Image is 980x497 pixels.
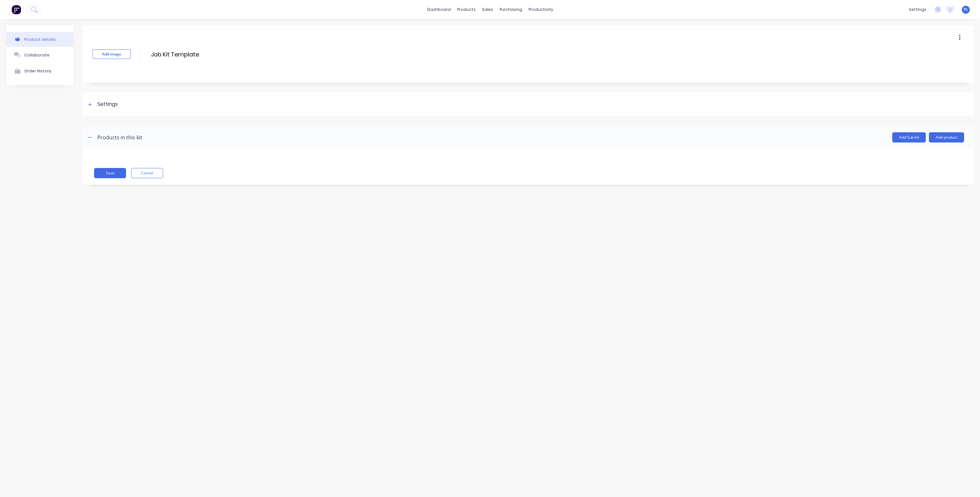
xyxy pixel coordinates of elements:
[906,5,930,14] div: settings
[97,100,118,108] div: Settings
[454,5,479,14] div: products
[6,47,73,63] button: Collaborate
[496,5,525,14] div: purchasing
[24,37,56,42] div: Product details
[892,132,926,143] button: Add Sub-kit
[6,32,73,47] button: Product details
[131,168,163,178] button: Cancel
[97,134,142,141] div: Products in this kit
[11,5,21,14] img: Factory
[150,50,263,59] input: Enter kit name
[94,168,126,178] button: Save
[24,69,51,73] div: Order History
[479,5,496,14] div: sales
[424,5,454,14] a: dashboard
[24,53,49,57] div: Collaborate
[6,63,73,79] button: Order History
[93,49,131,59] button: Add image
[964,7,968,12] span: PL
[525,5,556,14] div: productivity
[929,132,964,143] button: Add product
